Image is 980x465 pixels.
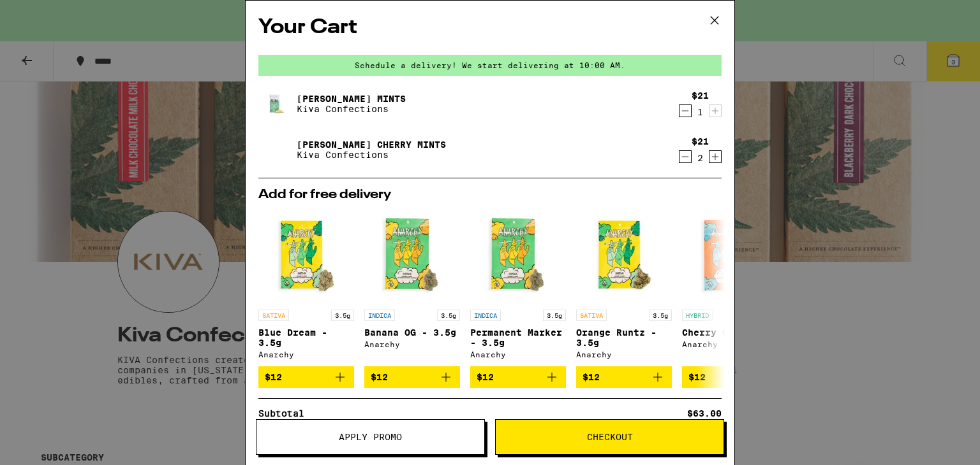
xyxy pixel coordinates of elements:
span: Apply Promo [339,433,402,441]
button: Increment [709,104,722,117]
button: Add to bag [682,366,778,388]
p: Orange Runtz - 3.5g [576,327,672,348]
p: INDICA [470,310,501,321]
div: 2 [692,153,709,163]
p: 3.5g [649,310,672,321]
a: Open page for Orange Runtz - 3.5g from Anarchy [576,208,672,366]
p: Blue Dream - 3.5g [258,327,354,348]
p: HYBRID [682,310,713,321]
div: Anarchy [682,340,778,348]
div: Anarchy [576,350,672,359]
a: Open page for Permanent Marker - 3.5g from Anarchy [470,208,566,366]
button: Apply Promo [256,419,485,455]
div: $63.00 [687,409,722,418]
p: INDICA [364,310,395,321]
a: [PERSON_NAME] Mints [297,94,406,104]
p: Kiva Confections [297,104,406,114]
div: Anarchy [258,350,354,359]
img: Anarchy - Orange Runtz - 3.5g [576,208,672,303]
img: Anarchy - Permanent Marker - 3.5g [470,208,566,303]
button: Add to bag [470,366,566,388]
div: Subtotal [258,409,313,418]
div: Schedule a delivery! We start delivering at 10:00 AM. [258,55,722,76]
p: 3.5g [543,310,566,321]
button: Decrement [679,150,692,163]
p: 3.5g [331,310,354,321]
a: Open page for Banana OG - 3.5g from Anarchy [364,208,460,366]
div: $21 [692,90,709,101]
button: Add to bag [576,366,672,388]
img: Anarchy - Blue Dream - 3.5g [258,208,354,303]
span: $12 [477,372,494,382]
button: Add to bag [364,366,460,388]
button: Increment [709,150,722,163]
span: Hi. Need any help? [8,9,92,19]
div: $21 [692,136,709,147]
img: Petra Moroccan Mints [258,86,294,122]
span: $12 [265,372,282,382]
span: $12 [371,372,388,382]
button: Decrement [679,104,692,117]
p: Cherry OG - 3.5g [682,327,778,338]
img: Petra Tart Cherry Mints [258,132,294,168]
button: Checkout [495,419,724,455]
a: Open page for Cherry OG - 3.5g from Anarchy [682,208,778,366]
h2: Add for free delivery [258,189,722,201]
p: Permanent Marker - 3.5g [470,327,566,348]
span: Checkout [587,433,633,441]
span: $12 [583,372,600,382]
p: Kiva Confections [297,150,446,160]
div: Anarchy [364,340,460,348]
button: Add to bag [258,366,354,388]
p: 3.5g [437,310,460,321]
p: Banana OG - 3.5g [364,327,460,338]
img: Anarchy - Banana OG - 3.5g [364,208,460,303]
h2: Your Cart [258,13,722,42]
div: 1 [692,107,709,117]
div: Anarchy [470,350,566,359]
a: Open page for Blue Dream - 3.5g from Anarchy [258,208,354,366]
img: Anarchy - Cherry OG - 3.5g [682,208,778,303]
span: $12 [688,372,706,382]
a: [PERSON_NAME] Cherry Mints [297,139,446,150]
p: SATIVA [576,310,607,321]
